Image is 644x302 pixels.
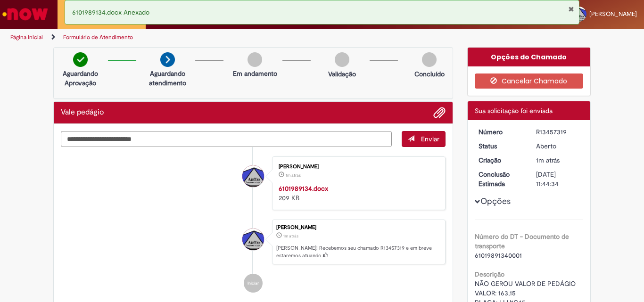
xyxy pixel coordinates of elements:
[61,220,446,265] li: Carlos Nunes
[536,141,580,151] div: Aberto
[286,172,301,178] span: 1m atrás
[475,232,569,250] b: Número do DT - Documento de transporte
[61,108,104,117] h2: Vale pedágio Histórico de tíquete
[335,52,349,67] img: img-circle-grey.png
[589,10,637,18] span: [PERSON_NAME]
[248,52,262,67] img: img-circle-grey.png
[433,106,446,119] button: Adicionar anexos
[72,8,149,16] span: 6101989134.docx Anexado
[471,155,529,165] dt: Criação
[63,33,133,41] a: Formulário de Atendimento
[276,225,440,230] div: [PERSON_NAME]
[58,69,103,88] p: Aguardando Aprovação
[421,135,439,143] span: Enviar
[286,172,301,178] time: 28/08/2025 11:44:28
[242,165,264,187] div: Carlos Nunes
[276,245,440,259] p: [PERSON_NAME]! Recebemos seu chamado R13457319 e em breve estaremos atuando.
[242,229,264,250] div: Carlos Nunes
[568,5,574,13] button: Fechar Notificação
[536,127,580,137] div: R13457319
[233,69,277,78] p: Em andamento
[475,73,584,89] button: Cancelar Chamado
[536,170,580,188] div: [DATE] 11:44:34
[422,52,437,67] img: img-circle-grey.png
[279,184,328,193] a: 6101989134.docx
[402,131,446,147] button: Enviar
[475,106,553,115] span: Sua solicitação foi enviada
[279,164,436,170] div: [PERSON_NAME]
[475,251,522,260] span: 61019891340001
[1,5,50,24] img: ServiceNow
[414,69,445,79] p: Concluído
[536,156,560,164] span: 1m atrás
[160,52,175,67] img: arrow-next.png
[7,29,422,46] ul: Trilhas de página
[283,233,298,239] time: 28/08/2025 11:44:31
[471,141,529,151] dt: Status
[536,155,580,165] div: 28/08/2025 11:44:31
[61,131,392,147] textarea: Digite sua mensagem aqui...
[471,170,529,188] dt: Conclusão Estimada
[536,156,560,164] time: 28/08/2025 11:44:31
[279,184,436,203] div: 209 KB
[145,69,190,88] p: Aguardando atendimento
[283,233,298,239] span: 1m atrás
[475,270,504,278] b: Descrição
[328,69,356,79] p: Validação
[471,127,529,137] dt: Número
[468,48,591,66] div: Opções do Chamado
[10,33,43,41] a: Página inicial
[73,52,88,67] img: check-circle-green.png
